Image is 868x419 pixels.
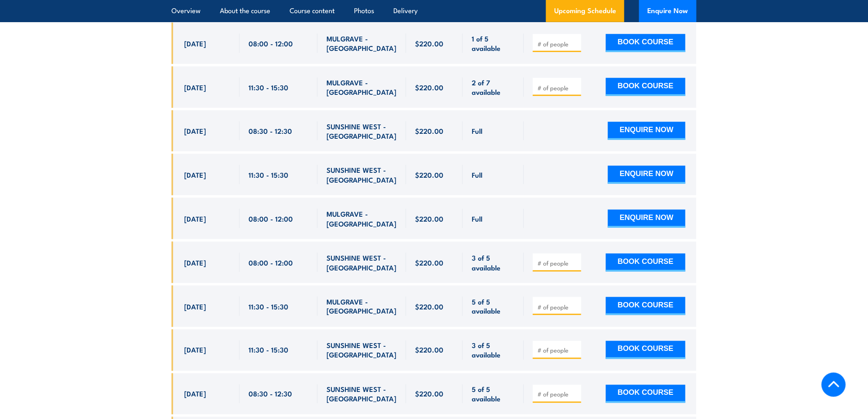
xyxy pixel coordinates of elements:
[608,122,685,140] button: ENQUIRE NOW
[608,166,685,184] button: ENQUIRE NOW
[249,345,288,355] span: 11:30 - 15:30
[606,385,685,403] button: BOOK COURSE
[472,34,515,53] span: 1 of 5 available
[249,39,293,48] span: 08:00 - 12:00
[415,258,443,267] span: $220.00
[537,40,578,48] input: # of people
[184,345,206,355] span: [DATE]
[327,121,397,141] span: SUNSHINE WEST - [GEOGRAPHIC_DATA]
[472,214,482,223] span: Full
[472,253,515,272] span: 3 of 5 available
[249,82,288,92] span: 11:30 - 15:30
[537,390,578,398] input: # of people
[249,302,288,311] span: 11:30 - 15:30
[606,34,685,52] button: BOOK COURSE
[184,389,206,398] span: [DATE]
[606,78,685,96] button: BOOK COURSE
[184,258,206,267] span: [DATE]
[327,341,397,360] span: SUNSHINE WEST - [GEOGRAPHIC_DATA]
[537,346,578,355] input: # of people
[249,258,293,267] span: 08:00 - 12:00
[249,214,293,223] span: 08:00 - 12:00
[327,34,397,53] span: MULGRAVE - [GEOGRAPHIC_DATA]
[184,214,206,223] span: [DATE]
[415,302,443,311] span: $220.00
[606,254,685,272] button: BOOK COURSE
[472,385,515,404] span: 5 of 5 available
[472,170,482,179] span: Full
[184,170,206,179] span: [DATE]
[537,84,578,92] input: # of people
[249,126,292,135] span: 08:30 - 12:30
[249,170,288,179] span: 11:30 - 15:30
[472,78,515,97] span: 2 of 7 available
[415,82,443,92] span: $220.00
[415,39,443,48] span: $220.00
[327,385,397,404] span: SUNSHINE WEST - [GEOGRAPHIC_DATA]
[537,259,578,267] input: # of people
[415,126,443,135] span: $220.00
[415,214,443,223] span: $220.00
[184,82,206,92] span: [DATE]
[327,297,397,316] span: MULGRAVE - [GEOGRAPHIC_DATA]
[606,297,685,315] button: BOOK COURSE
[472,341,515,360] span: 3 of 5 available
[415,170,443,179] span: $220.00
[327,78,397,97] span: MULGRAVE - [GEOGRAPHIC_DATA]
[537,303,578,311] input: # of people
[184,126,206,135] span: [DATE]
[606,341,685,359] button: BOOK COURSE
[184,302,206,311] span: [DATE]
[608,210,685,228] button: ENQUIRE NOW
[327,209,397,228] span: MULGRAVE - [GEOGRAPHIC_DATA]
[472,126,482,135] span: Full
[472,297,515,316] span: 5 of 5 available
[249,389,292,398] span: 08:30 - 12:30
[327,165,397,184] span: SUNSHINE WEST - [GEOGRAPHIC_DATA]
[184,39,206,48] span: [DATE]
[415,389,443,398] span: $220.00
[327,253,397,272] span: SUNSHINE WEST - [GEOGRAPHIC_DATA]
[415,345,443,355] span: $220.00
